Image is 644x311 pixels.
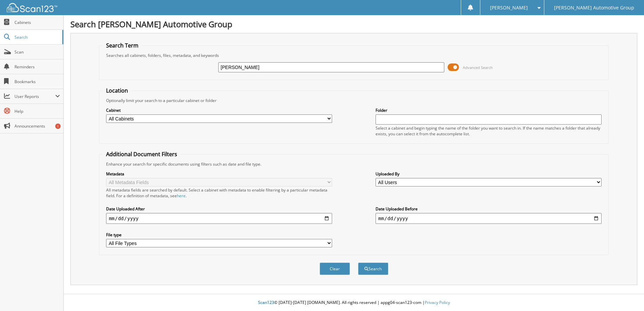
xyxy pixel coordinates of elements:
div: Optionally limit your search to a particular cabinet or folder [103,98,605,103]
label: Folder [376,107,602,113]
a: Privacy Policy [425,300,450,305]
legend: Search Term [103,42,142,49]
span: [PERSON_NAME] [490,6,528,10]
span: User Reports [14,94,55,99]
h1: Search [PERSON_NAME] Automotive Group [70,19,637,30]
span: Help [14,108,60,114]
span: Cabinets [14,20,60,25]
input: end [376,213,602,224]
legend: Location [103,87,131,94]
legend: Additional Document Filters [103,150,181,158]
label: Metadata [106,171,332,177]
label: Cabinet [106,107,332,113]
div: Enhance your search for specific documents using filters such as date and file type. [103,161,605,167]
img: scan123-logo-white.svg [7,3,57,12]
button: Search [358,263,388,275]
label: Date Uploaded After [106,206,332,212]
div: All metadata fields are searched by default. Select a cabinet with metadata to enable filtering b... [106,187,332,199]
button: Clear [320,263,350,275]
span: Announcements [14,123,60,129]
span: [PERSON_NAME] Automotive Group [554,6,634,10]
div: © [DATE]-[DATE] [DOMAIN_NAME]. All rights reserved | appg04-scan123-com | [64,295,644,311]
span: Reminders [14,64,60,70]
label: Date Uploaded Before [376,206,602,212]
iframe: Chat Widget [610,279,644,311]
input: start [106,213,332,224]
span: Search [14,34,59,40]
span: Bookmarks [14,79,60,84]
a: here [177,193,186,199]
div: Searches all cabinets, folders, files, metadata, and keywords [103,53,605,58]
label: Uploaded By [376,171,602,177]
label: File type [106,232,332,238]
div: Select a cabinet and begin typing the name of the folder you want to search in. If the name match... [376,125,602,137]
span: Scan123 [258,300,274,305]
span: Scan [14,49,60,55]
span: Advanced Search [463,65,493,70]
div: 1 [55,124,61,129]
